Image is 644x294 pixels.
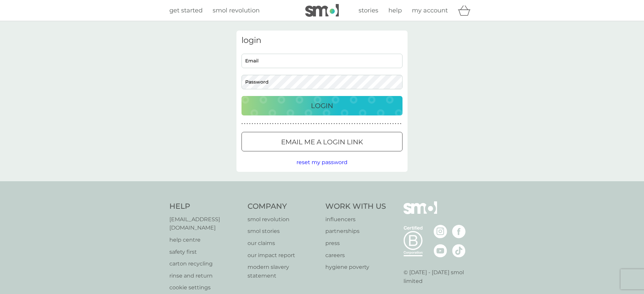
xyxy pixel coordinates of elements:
[169,6,203,15] a: get started
[434,225,447,238] img: visit the smol Instagram page
[247,122,248,126] p: ●
[241,96,402,115] button: Login
[295,122,297,126] p: ●
[303,122,304,126] p: ●
[382,122,383,126] p: ●
[285,122,286,126] p: ●
[281,137,363,147] p: Email me a login link
[367,122,368,126] p: ●
[412,7,448,14] span: my account
[169,7,203,14] span: get started
[357,122,358,126] p: ●
[352,122,353,126] p: ●
[452,244,466,257] img: visit the smol Tiktok page
[248,215,319,224] a: smol revolution
[325,201,386,212] h4: Work With Us
[265,122,266,126] p: ●
[169,215,241,232] p: [EMAIL_ADDRESS][DOMAIN_NAME]
[325,263,386,272] a: hygiene poverty
[387,122,389,126] p: ●
[241,36,402,45] h3: login
[169,248,241,256] a: safety first
[325,227,386,236] p: partnerships
[392,122,394,126] p: ●
[169,283,241,292] a: cookie settings
[249,122,251,126] p: ●
[282,122,284,126] p: ●
[344,122,345,126] p: ●
[262,122,263,126] p: ●
[404,268,475,285] p: © [DATE] - [DATE] smol limited
[169,259,241,268] a: carton recycling
[277,122,279,126] p: ●
[280,122,281,126] p: ●
[248,227,319,236] p: smol stories
[244,122,246,126] p: ●
[334,122,335,126] p: ●
[364,122,366,126] p: ●
[377,122,378,126] p: ●
[311,100,333,111] p: Login
[326,122,327,126] p: ●
[313,122,315,126] p: ●
[452,225,466,238] img: visit the smol Facebook page
[275,122,276,126] p: ●
[257,122,258,126] p: ●
[325,239,386,248] a: press
[385,122,386,126] p: ●
[318,122,320,126] p: ●
[328,122,330,126] p: ●
[325,251,386,260] a: careers
[362,122,363,126] p: ●
[248,239,319,248] p: our claims
[388,6,402,15] a: help
[395,122,396,126] p: ●
[458,4,475,17] div: basket
[248,263,319,280] a: modern slavery statement
[252,122,253,126] p: ●
[434,244,447,257] img: visit the smol Youtube page
[305,4,339,17] img: smol
[359,6,378,15] a: stories
[298,122,299,126] p: ●
[169,236,241,244] a: help centre
[372,122,373,126] p: ●
[316,122,317,126] p: ●
[400,122,401,126] p: ●
[293,122,294,126] p: ●
[308,122,309,126] p: ●
[306,122,307,126] p: ●
[336,122,337,126] p: ●
[341,122,342,126] p: ●
[169,272,241,280] a: rinse and return
[300,122,302,126] p: ●
[404,201,437,224] img: smol
[287,122,289,126] p: ●
[375,122,376,126] p: ●
[213,7,260,14] span: smol revolution
[380,122,381,126] p: ●
[354,122,356,126] p: ●
[254,122,256,126] p: ●
[267,122,268,126] p: ●
[311,122,312,126] p: ●
[397,122,399,126] p: ●
[321,122,322,126] p: ●
[325,215,386,224] a: influencers
[359,122,361,126] p: ●
[259,122,261,126] p: ●
[248,251,319,260] a: our impact report
[169,201,241,212] h4: Help
[323,122,325,126] p: ●
[241,132,402,151] button: Email me a login link
[339,122,340,126] p: ●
